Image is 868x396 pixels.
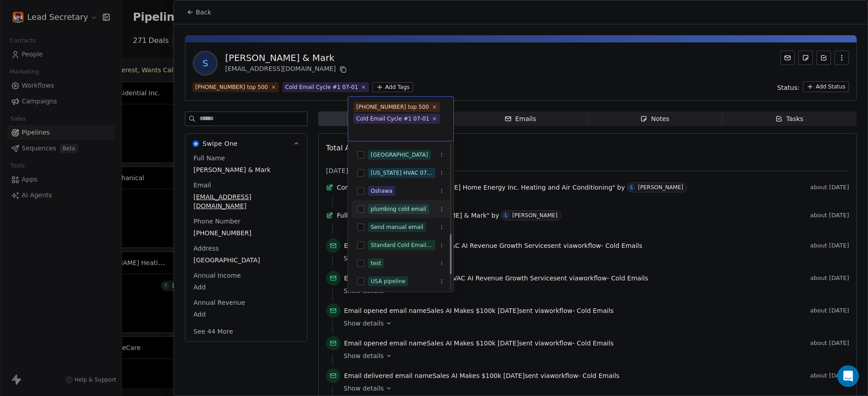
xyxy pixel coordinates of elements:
[371,169,433,177] div: [US_STATE] HVAC 07-25
[371,151,428,159] div: [GEOGRAPHIC_DATA]
[371,259,381,267] div: test
[371,205,426,213] div: plumbing cold email
[371,277,406,285] div: USA pipeline
[371,223,423,231] div: Send manual email
[371,241,433,249] div: Standard Cold Email Sequence
[356,103,429,111] div: [PHONE_NUMBER] top 500
[356,115,429,123] div: Cold Email Cycle #1 07-01
[371,187,392,195] div: Oshawa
